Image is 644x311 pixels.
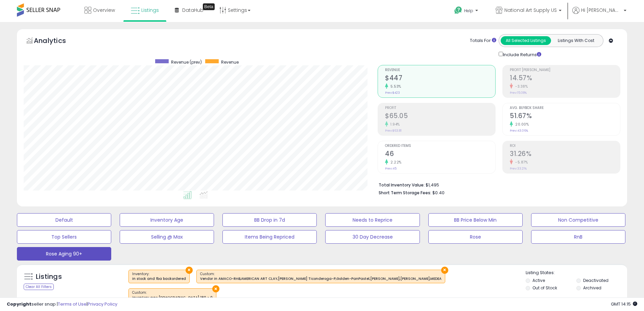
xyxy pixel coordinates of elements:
[379,182,425,188] b: Total Inventory Value:
[171,59,202,65] span: Revenue (prev)
[510,68,620,72] span: Profit [PERSON_NAME]
[510,144,620,148] span: ROI
[379,180,615,188] li: $1,495
[58,301,87,307] a: Terms of Use
[379,190,431,196] b: Short Term Storage Fees:
[385,129,402,133] small: Prev: $63.81
[428,213,523,227] button: BB Price Below Min
[501,36,551,45] button: All Selected Listings
[388,122,400,127] small: 1.94%
[470,38,496,44] div: Totals For
[513,122,529,127] small: 20.00%
[449,1,485,22] a: Help
[132,290,213,300] span: Custom:
[510,106,620,110] span: Avg. Buybox Share
[385,112,495,121] h2: $65.05
[385,68,495,72] span: Revenue
[510,91,527,95] small: Prev: 15.08%
[510,112,620,121] h2: 51.67%
[385,150,495,159] h2: 46
[385,74,495,83] h2: $447
[583,277,609,283] label: Deactivated
[385,106,495,110] span: Profit
[182,7,204,14] span: DataHub
[222,213,317,227] button: BB Drop in 7d
[36,272,62,282] h5: Listings
[385,144,495,148] span: Ordered Items
[200,271,442,282] span: Custom:
[7,301,117,308] div: seller snap | |
[551,36,601,45] button: Listings With Cost
[88,301,117,307] a: Privacy Policy
[93,7,115,14] span: Overview
[24,284,54,290] div: Clear All Filters
[120,230,214,244] button: Selling @ Max
[510,166,527,171] small: Prev: 33.21%
[532,285,557,291] label: Out of Stock
[17,230,111,244] button: Top Sellers
[203,3,215,10] div: Tooltip anchor
[531,213,625,227] button: Non Competitive
[504,7,557,14] span: National Art Supply US
[212,285,219,292] button: ×
[581,7,622,14] span: Hi [PERSON_NAME]
[186,267,193,274] button: ×
[526,270,627,276] p: Listing States:
[510,74,620,83] h2: 14.57%
[200,276,442,281] div: Vendor in AMACO-RnB,AMERICAN ART CLAY,[PERSON_NAME] Ticonderoga-P,Golden-PanPastel,[PERSON_NAME],...
[583,285,601,291] label: Archived
[17,213,111,227] button: Default
[428,230,523,244] button: Rose
[385,91,400,95] small: Prev: $423
[572,7,626,22] a: Hi [PERSON_NAME]
[510,150,620,159] h2: 31.26%
[141,7,159,14] span: Listings
[325,230,420,244] button: 30 Day Decrease
[388,84,401,89] small: 5.53%
[388,160,402,165] small: 2.22%
[494,50,549,58] div: Include Returns
[531,230,625,244] button: RnB
[464,8,473,14] span: Help
[510,129,528,133] small: Prev: 43.06%
[120,213,214,227] button: Inventory Age
[454,6,462,15] i: Get Help
[34,36,79,47] h5: Analytics
[7,301,31,307] strong: Copyright
[441,267,448,274] button: ×
[513,160,528,165] small: -5.87%
[222,230,317,244] button: Items Being Repriced
[325,213,420,227] button: Needs to Reprice
[385,166,397,171] small: Prev: 45
[611,301,637,307] span: 2025-09-10 14:15 GMT
[132,271,186,282] span: Inventory :
[532,277,545,283] label: Active
[221,59,239,65] span: Revenue
[17,247,111,261] button: Rose Aging 90+
[132,276,186,281] div: in stock and fba backordered
[513,84,528,89] small: -3.38%
[432,190,445,196] span: $0.40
